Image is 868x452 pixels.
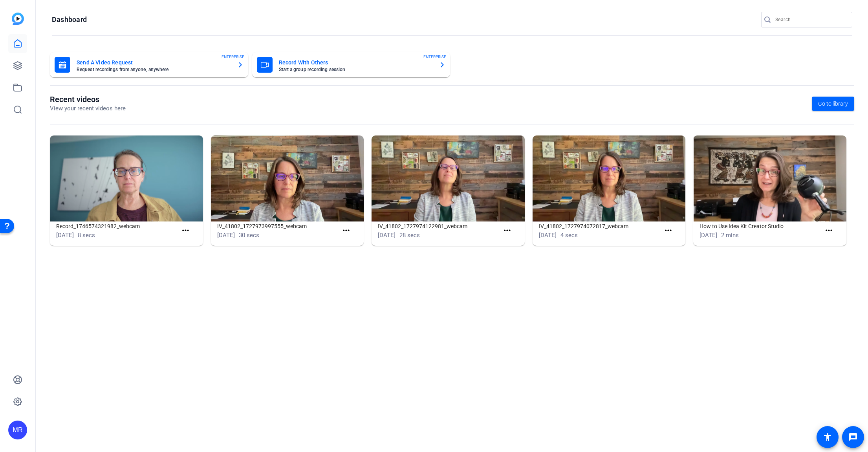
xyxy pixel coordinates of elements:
span: [DATE] [378,232,396,239]
span: ENTERPRISE [222,54,244,60]
mat-card-title: Send A Video Request [77,58,231,67]
span: 30 secs [239,232,259,239]
p: View your recent videos here [50,104,126,113]
h1: IV_41802_1727973997555_webcam [217,221,339,231]
input: Search [775,15,846,24]
mat-icon: more_horiz [181,226,190,236]
a: Go to library [812,97,854,111]
span: Go to library [818,100,848,108]
img: IV_41802_1727973997555_webcam [211,135,364,221]
img: Record_1746574321982_webcam [50,135,203,221]
span: [DATE] [700,232,717,239]
mat-icon: more_horiz [502,226,512,236]
mat-icon: message [848,432,858,442]
img: IV_41802_1727974072817_webcam [533,135,686,221]
h1: How to Use Idea Kit Creator Studio [700,221,821,231]
span: 2 mins [721,232,739,239]
button: Record With OthersStart a group recording sessionENTERPRISE [252,52,450,77]
h1: Recent videos [50,95,126,104]
mat-icon: accessibility [823,432,832,442]
span: [DATE] [217,232,235,239]
mat-card-subtitle: Start a group recording session [279,67,433,72]
span: 4 secs [560,232,578,239]
h1: Dashboard [52,15,87,24]
div: MR [8,421,27,439]
button: Send A Video RequestRequest recordings from anyone, anywhereENTERPRISE [50,52,248,77]
span: 8 secs [78,232,95,239]
mat-icon: more_horiz [824,226,834,236]
mat-icon: more_horiz [663,226,673,236]
mat-card-title: Record With Others [279,58,433,67]
span: [DATE] [539,232,557,239]
mat-icon: more_horiz [341,226,351,236]
h1: IV_41802_1727974072817_webcam [539,221,660,231]
span: 28 secs [399,232,420,239]
span: [DATE] [56,232,74,239]
span: ENTERPRISE [423,54,446,60]
h1: IV_41802_1727974122981_webcam [378,221,499,231]
img: blue-gradient.svg [12,13,24,25]
h1: Record_1746574321982_webcam [56,221,178,231]
mat-card-subtitle: Request recordings from anyone, anywhere [77,67,231,72]
img: How to Use Idea Kit Creator Studio [693,135,846,221]
img: IV_41802_1727974122981_webcam [372,135,525,221]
